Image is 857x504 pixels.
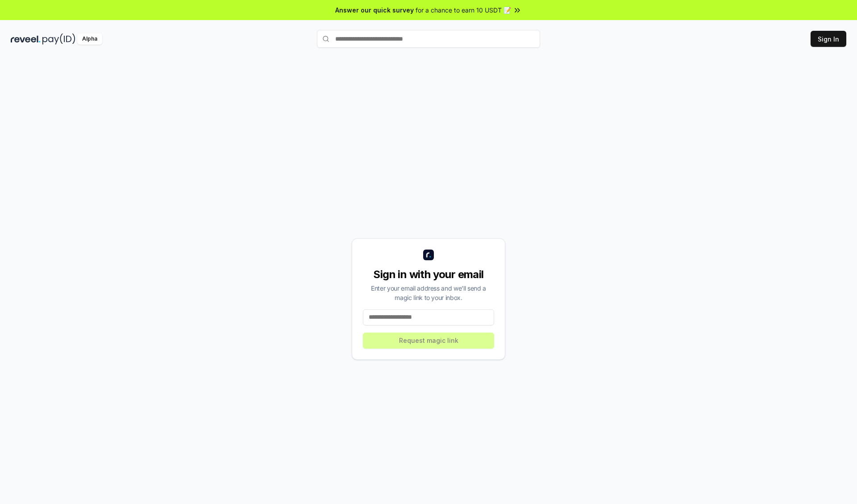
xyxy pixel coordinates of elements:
div: Enter your email address and we’ll send a magic link to your inbox. [363,283,494,302]
div: Sign in with your email [363,267,494,282]
button: Sign In [811,31,846,47]
span: Answer our quick survey [335,5,414,15]
img: pay_id [42,33,75,45]
span: for a chance to earn 10 USDT 📝 [416,5,511,15]
img: logo_small [423,250,434,260]
img: reveel_dark [11,33,41,45]
div: Alpha [77,33,102,45]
